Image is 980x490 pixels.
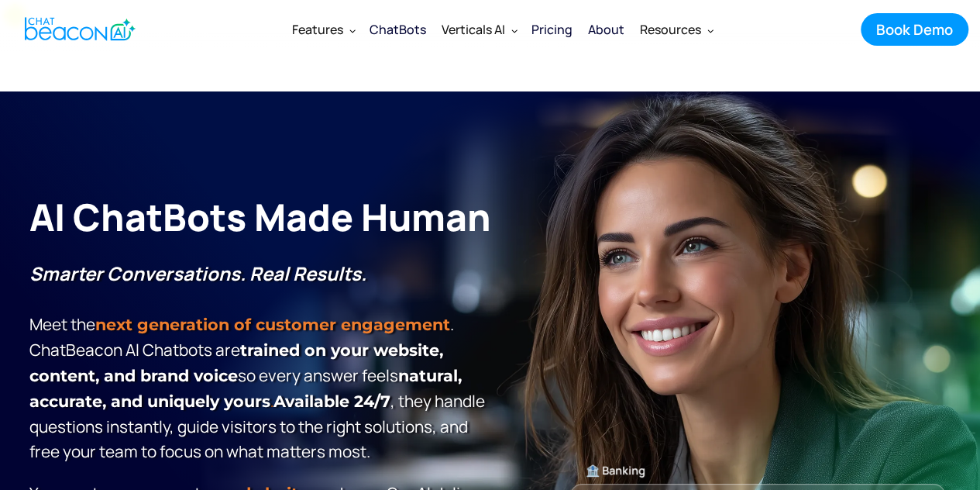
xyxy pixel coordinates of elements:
strong: Smarter Conversations. Real Results. [29,261,366,286]
div: Features [284,11,362,48]
span: . [29,366,462,411]
p: Meet the . ChatBeacon Al Chatbots are so every answer feels , they handle questions instantly, gu... [29,261,498,464]
div: Verticals AI [434,11,524,48]
strong: Available 24/7 [273,392,390,411]
div: 🏦 Banking [571,460,944,481]
div: Verticals AI [442,19,505,40]
div: Features [292,19,343,40]
h1: AI ChatBots Made Human [29,192,498,242]
div: ChatBots [370,19,426,40]
div: Pricing [531,19,573,40]
strong: next generation of customer engagement [95,315,450,334]
img: Dropdown [511,27,518,33]
a: home [12,10,144,48]
div: Book Demo [876,19,953,40]
strong: natural, accurate, and uniquely yours [29,366,462,411]
div: Resources [632,11,720,48]
a: Pricing [524,9,580,50]
img: Dropdown [707,27,714,33]
div: Resources [640,19,701,40]
a: About [580,9,632,50]
img: Dropdown [349,27,356,33]
strong: trained on your website, content, and brand voice [29,340,443,385]
div: About [588,19,624,40]
a: Book Demo [861,13,968,46]
a: ChatBots [362,9,434,50]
